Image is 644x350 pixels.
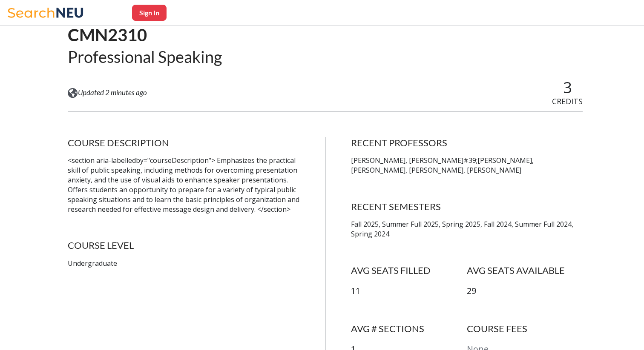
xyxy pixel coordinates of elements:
h4: RECENT SEMESTERS [351,201,583,213]
h4: COURSE FEES [467,323,583,335]
h4: AVG # SECTIONS [351,323,467,335]
p: Fall 2025, Summer Full 2025, Spring 2025, Fall 2024, Summer Full 2024, Spring 2024 [351,219,583,239]
span: CREDITS [552,96,583,106]
h4: COURSE DESCRIPTION [68,137,299,149]
h4: AVG SEATS AVAILABLE [467,265,583,276]
p: Undergraduate [68,259,299,268]
span: 3 [563,77,572,98]
p: <section aria-labelledby="courseDescription"> Emphasizes the practical skill of public speaking, ... [68,156,299,214]
h4: RECENT PROFESSORS [351,137,583,149]
p: 11 [351,285,467,297]
h4: COURSE LEVEL [68,239,299,251]
button: Sign In [132,5,167,21]
h2: Professional Speaking [68,46,222,67]
span: Updated 2 minutes ago [78,88,147,97]
h1: CMN2310 [68,24,222,46]
p: 29 [467,285,583,297]
h4: AVG SEATS FILLED [351,265,467,276]
p: [PERSON_NAME], [PERSON_NAME]#39;[PERSON_NAME], [PERSON_NAME], [PERSON_NAME], [PERSON_NAME] [351,156,583,175]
